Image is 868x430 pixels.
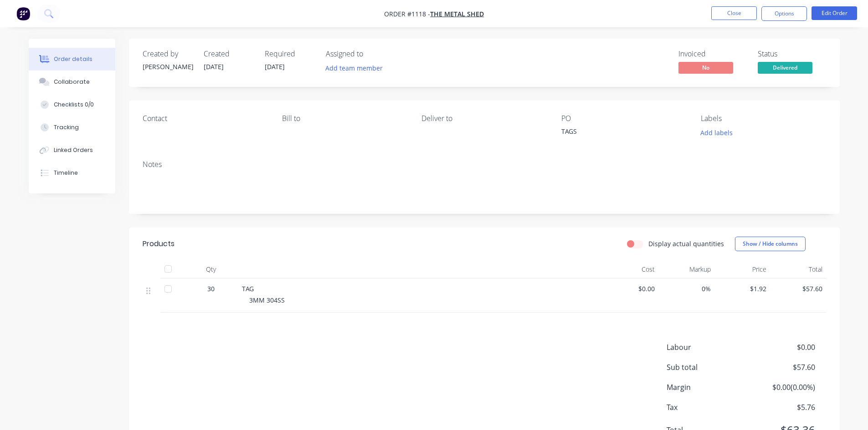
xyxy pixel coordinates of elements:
div: TAGS [561,126,675,139]
div: Tracking [54,123,79,132]
div: Collaborate [54,78,90,86]
div: Timeline [54,169,78,177]
span: $1.92 [718,284,767,293]
span: 30 [207,284,215,293]
span: 0% [662,284,711,293]
button: Order details [29,48,115,71]
label: Display actual quantities [648,239,724,248]
div: Qty [184,260,238,278]
button: Timeline [29,162,115,184]
span: $57.60 [747,362,815,373]
div: Markup [658,260,714,278]
button: Close [711,6,757,20]
span: Labour [667,342,748,353]
div: Bill to [282,114,407,123]
button: Linked Orders [29,139,115,162]
div: Contact [143,114,267,123]
span: Margin [667,382,748,393]
span: Delivered [758,62,812,73]
button: Show / Hide columns [735,237,806,251]
a: THE METAL SHED [430,10,484,18]
div: Required [265,50,315,58]
span: [DATE] [265,62,285,71]
button: Edit Order [812,6,857,20]
button: Tracking [29,116,115,139]
span: $0.00 [747,342,815,353]
span: $0.00 [606,284,655,293]
button: Collaborate [29,71,115,93]
div: Linked Orders [54,146,93,154]
span: No [678,62,733,73]
div: Invoiced [678,50,747,58]
button: Delivered [758,62,812,76]
button: Add team member [320,62,387,74]
span: Sub total [667,362,748,373]
button: Add labels [696,126,738,139]
div: [PERSON_NAME] [143,62,193,71]
span: TAG [242,284,254,293]
span: $57.60 [774,284,822,293]
div: Cost [603,260,659,278]
div: Labels [701,114,826,123]
div: Total [770,260,826,278]
div: Products [143,238,175,249]
span: $0.00 ( 0.00 %) [747,382,815,393]
span: [DATE] [204,62,224,71]
div: Created by [143,50,193,58]
img: Factory [16,7,30,20]
span: Order #1118 - [384,10,430,18]
span: Tax [667,402,748,413]
span: 3MM 304SS [249,296,285,304]
div: Created [204,50,254,58]
button: Options [761,6,807,21]
span: $5.76 [747,402,815,413]
div: Order details [54,55,92,63]
button: Add team member [326,62,388,74]
div: PO [561,114,686,123]
button: Checklists 0/0 [29,93,115,116]
div: Status [758,50,826,58]
div: Checklists 0/0 [54,101,94,109]
div: Assigned to [326,50,417,58]
div: Notes [143,160,826,169]
div: Deliver to [421,114,546,123]
div: Price [714,260,770,278]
